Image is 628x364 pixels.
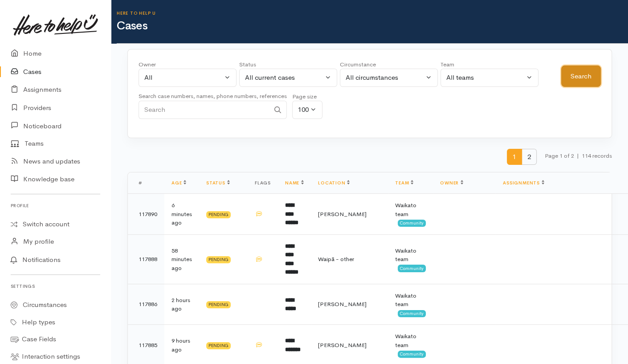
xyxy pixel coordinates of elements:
[340,60,438,69] div: Circumstance
[128,234,164,284] td: 117888
[206,342,231,349] div: Pending
[292,92,322,101] div: Page size
[395,332,426,349] div: Waikato team
[139,60,237,69] div: Owner
[144,73,223,83] div: All
[171,180,186,186] a: Age
[139,101,269,119] input: Search
[395,201,426,218] div: Waikato team
[398,265,426,272] span: Community
[164,194,199,235] td: 6 minutes ago
[292,101,322,119] button: 100
[340,69,438,87] button: All circumstances
[318,180,350,186] a: Location
[206,211,231,218] div: Pending
[245,73,323,83] div: All current cases
[298,105,309,115] div: 100
[128,194,164,235] td: 117890
[206,301,231,308] div: Pending
[285,180,304,186] a: Name
[395,291,426,309] div: Waikato team
[440,180,463,186] a: Owner
[318,300,367,308] span: [PERSON_NAME]
[398,220,426,227] span: Community
[398,351,426,358] span: Community
[561,65,601,87] button: Search
[11,280,100,292] h6: Settings
[164,234,199,284] td: 58 minutes ago
[398,310,426,317] span: Community
[139,69,237,87] button: All
[248,172,278,194] th: Flags
[206,256,231,263] div: Pending
[11,200,100,212] h6: Profile
[577,152,579,160] span: |
[164,284,199,325] td: 2 hours ago
[128,284,164,325] td: 117886
[117,20,628,33] h1: Cases
[206,180,230,186] a: Status
[545,149,612,172] small: Page 1 of 2 114 records
[346,73,424,83] div: All circumstances
[440,60,538,69] div: Team
[446,73,525,83] div: All teams
[128,172,164,194] th: #
[239,69,337,87] button: All current cases
[440,69,538,87] button: All teams
[522,149,537,165] span: 2
[507,149,522,165] span: 1
[117,11,628,16] h6: Here to help u
[239,60,337,69] div: Status
[318,255,354,263] span: Waipā - other
[503,180,544,186] a: Assignments
[318,341,367,349] span: [PERSON_NAME]
[139,92,287,100] small: Search case numbers, names, phone numbers, references
[318,210,367,218] span: [PERSON_NAME]
[395,180,413,186] a: Team
[395,246,426,264] div: Waikato team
